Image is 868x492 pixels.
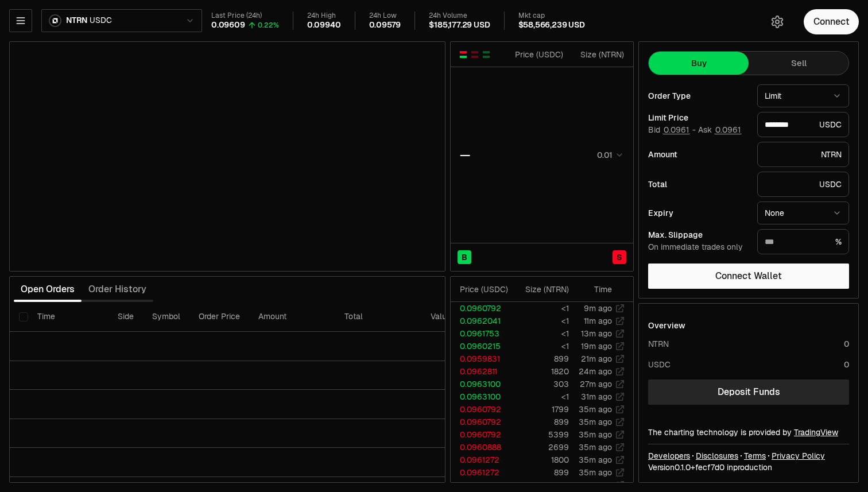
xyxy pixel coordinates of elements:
[211,20,245,30] div: 0.09609
[804,9,859,34] button: Connect
[844,359,849,370] div: 0
[451,352,513,365] td: 0.0959831
[513,416,569,428] td: 899
[794,427,838,437] a: TradingView
[513,352,569,365] td: 899
[513,479,569,491] td: 899
[451,428,513,441] td: 0.0960792
[451,390,513,403] td: 0.0963100
[66,16,87,26] span: NTRN
[522,284,569,295] div: Size ( NTRN )
[662,125,690,134] button: 0.0961
[470,50,479,59] button: Show Sell Orders Only
[749,52,848,75] button: Sell
[451,315,513,327] td: 0.0962041
[369,20,401,30] div: 0.09579
[757,202,849,224] button: None
[421,302,460,332] th: Value
[695,462,724,472] span: fecf7d09ff490e289b8c7a9e8bd59bf2897b6a40
[579,455,612,465] time: 35m ago
[19,312,28,321] button: Select all
[451,454,513,466] td: 0.0961272
[369,11,401,20] div: 24h Low
[513,340,569,352] td: <1
[579,480,612,490] time: 36m ago
[580,379,612,389] time: 27m ago
[28,302,108,332] th: Time
[513,378,569,390] td: 303
[757,142,849,167] div: NTRN
[714,125,742,134] button: 0.0961
[451,365,513,378] td: 0.0962811
[513,365,569,378] td: 1820
[513,454,569,466] td: 1800
[429,20,490,30] div: $185,177.29 USD
[513,441,569,454] td: 2699
[50,16,60,26] img: NTRN Logo
[513,466,569,479] td: 899
[648,114,748,122] div: Limit Price
[14,278,82,301] button: Open Orders
[451,441,513,454] td: 0.0960888
[451,479,513,491] td: 0.0961272
[648,242,748,253] div: On immediate trades only
[579,284,612,295] div: Time
[772,450,825,462] a: Privacy Policy
[648,231,748,239] div: Max. Slippage
[744,450,766,462] a: Terms
[584,303,612,313] time: 9m ago
[451,302,513,315] td: 0.0960792
[648,150,748,158] div: Amount
[249,302,335,332] th: Amount
[648,125,696,135] span: Bid -
[459,50,468,59] button: Show Buy and Sell Orders
[648,379,849,405] a: Deposit Funds
[757,112,849,137] div: USDC
[513,315,569,327] td: <1
[757,229,849,254] div: %
[648,209,748,217] div: Expiry
[460,284,512,295] div: Price ( USDC )
[82,278,153,301] button: Order History
[648,427,849,438] div: The charting technology is provided by
[513,428,569,441] td: 5399
[648,92,748,100] div: Order Type
[581,354,612,364] time: 21m ago
[757,172,849,197] div: USDC
[648,359,671,370] div: USDC
[581,328,612,339] time: 13m ago
[573,49,624,60] div: Size ( NTRN )
[143,302,189,332] th: Symbol
[513,390,569,403] td: <1
[335,302,421,332] th: Total
[844,338,849,350] div: 0
[579,366,612,377] time: 24m ago
[698,125,742,135] span: Ask
[757,84,849,107] button: Limit
[579,429,612,440] time: 35m ago
[108,302,143,332] th: Side
[594,148,624,162] button: 0.01
[513,327,569,340] td: <1
[617,251,622,263] span: S
[584,316,612,326] time: 11m ago
[482,50,491,59] button: Show Buy Orders Only
[429,11,490,20] div: 24h Volume
[512,49,563,60] div: Price ( USDC )
[307,11,341,20] div: 24h High
[90,16,111,26] span: USDC
[696,450,738,462] a: Disclosures
[579,404,612,414] time: 35m ago
[307,20,341,30] div: 0.09940
[581,341,612,351] time: 19m ago
[579,417,612,427] time: 35m ago
[649,52,749,75] button: Buy
[513,403,569,416] td: 1799
[581,392,612,402] time: 31m ago
[451,416,513,428] td: 0.0960792
[518,20,585,30] div: $58,566,239 USD
[513,302,569,315] td: <1
[648,462,849,473] div: Version 0.1.0 + in production
[451,327,513,340] td: 0.0961753
[518,11,585,20] div: Mkt cap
